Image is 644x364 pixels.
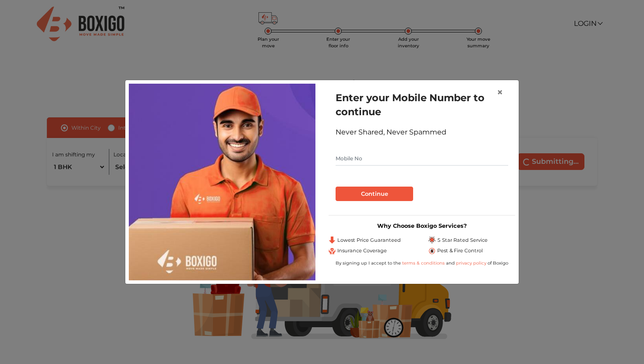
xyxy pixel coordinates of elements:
span: × [497,86,503,99]
button: Close [490,80,510,105]
span: Pest & Fire Control [437,247,483,254]
div: By signing up I accept to the and of Boxigo [329,260,515,266]
button: Continue [336,187,413,201]
span: 5 Star Rated Service [437,237,488,244]
h3: Why Choose Boxigo Services? [329,223,515,229]
div: Never Shared, Never Spammed [336,127,508,138]
a: terms & conditions [402,260,446,266]
a: privacy policy [455,260,488,266]
input: Mobile No [336,152,508,166]
h1: Enter your Mobile Number to continue [336,91,508,119]
span: Insurance Coverage [337,247,387,254]
img: relocation-img [129,84,315,280]
span: Lowest Price Guaranteed [337,237,401,244]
